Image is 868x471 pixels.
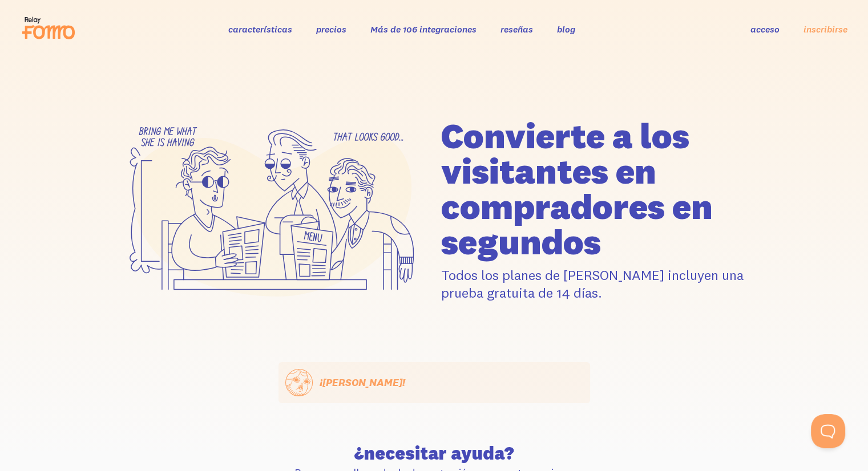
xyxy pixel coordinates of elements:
[441,113,689,193] font: Convierte a los visitantes en
[228,23,292,35] a: características
[804,23,847,35] font: inscribirse
[811,414,845,448] iframe: Help Scout Beacon - Open
[441,184,713,263] font: compradores en segundos
[441,266,744,301] font: Todos los planes de [PERSON_NAME] incluyen una prueba gratuita de 14 días.
[804,23,847,35] a: inscribirse
[370,23,476,35] a: Más de 106 integraciones
[354,442,514,464] font: ¿necesitar ayuda?
[316,23,346,35] a: precios
[750,23,780,35] a: acceso
[320,376,405,389] font: ¡[PERSON_NAME]!
[500,23,532,35] a: reseñas
[556,23,575,35] a: blog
